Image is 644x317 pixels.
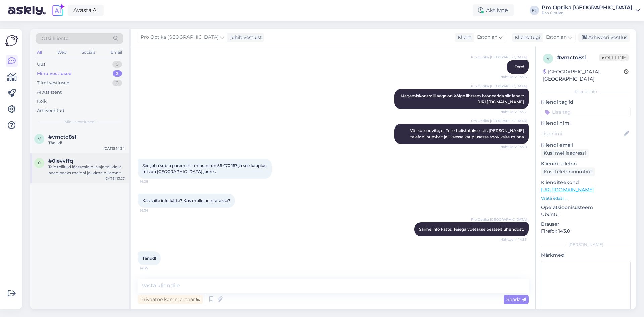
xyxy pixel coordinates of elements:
[112,80,122,86] div: 0
[541,179,631,186] p: Klienditeekond
[419,227,524,232] span: Saime info kätte. Teiega võetakse peatselt ühendust.
[48,140,125,146] div: Tänud!
[38,136,41,141] span: v
[515,64,524,69] span: Tere!
[541,107,631,117] input: Lisa tag
[541,99,631,106] p: Kliendi tag'id
[471,84,527,89] span: Pro Optika [GEOGRAPHIC_DATA]
[541,252,631,259] p: Märkmed
[142,163,267,174] span: See juba sobib paremini - minu nr on 56 470 167 ja see kauplus mis on [GEOGRAPHIC_DATA] juures.
[37,107,64,114] div: Arhiveeritud
[37,98,47,105] div: Kõik
[138,295,203,304] div: Privaatne kommentaar
[512,34,540,41] div: Klienditugi
[36,48,43,57] div: All
[541,130,623,137] input: Lisa nimi
[56,48,68,57] div: Web
[541,242,631,248] div: [PERSON_NAME]
[578,33,630,42] div: Arhiveeri vestlus
[541,160,631,167] p: Kliendi telefon
[541,167,595,176] div: Küsi telefoninumbrit
[37,61,45,68] div: Uus
[541,204,631,211] p: Operatsioonisüsteem
[541,142,631,149] p: Kliendi email
[546,34,567,41] span: Estonian
[542,5,640,16] a: Pro Optika [GEOGRAPHIC_DATA]Pro Optika
[599,54,629,61] span: Offline
[541,120,631,127] p: Kliendi nimi
[477,34,497,41] span: Estonian
[506,296,526,302] span: Saada
[5,34,18,47] img: Askly Logo
[530,6,539,15] div: PT
[557,54,599,62] div: # vmcto8sl
[38,160,41,165] span: 0
[500,74,527,80] span: Nähtud ✓ 14:26
[228,34,262,41] div: juhib vestlust
[42,35,68,42] span: Otsi kliente
[455,34,471,41] div: Klient
[542,10,633,16] div: Pro Optika
[471,217,527,222] span: Pro Optika [GEOGRAPHIC_DATA]
[471,55,527,60] span: Pro Optika [GEOGRAPHIC_DATA]
[541,221,631,228] p: Brauser
[37,89,62,96] div: AI Assistent
[541,195,631,201] p: Vaata edasi ...
[113,70,122,77] div: 2
[48,134,76,140] span: #vmcto8sl
[543,68,624,83] div: [GEOGRAPHIC_DATA], [GEOGRAPHIC_DATA]
[410,128,525,139] span: Või kui soovite, et Teile helistatakse, siis [PERSON_NAME] telefoni numbrit ja illisesse kaupluse...
[68,5,104,16] a: Avasta AI
[37,80,70,86] div: Tiimi vestlused
[500,144,527,149] span: Nähtud ✓ 14:28
[500,237,527,242] span: Nähtud ✓ 14:35
[48,164,125,176] div: Teie tellitud läätsesid oli vaja tellida ja need peaks meieni jõudma hiljemalt 17.10. Kui läätsed...
[541,89,631,95] div: Kliendi info
[112,61,122,68] div: 0
[140,179,165,184] span: 14:28
[80,48,97,57] div: Socials
[471,118,527,123] span: Pro Optika [GEOGRAPHIC_DATA]
[64,119,95,125] span: Minu vestlused
[140,208,165,213] span: 14:34
[104,176,125,181] div: [DATE] 13:27
[541,228,631,235] p: Firefox 143.0
[51,3,65,17] img: explore-ai
[109,48,123,57] div: Email
[541,149,589,158] div: Küsi meiliaadressi
[37,70,72,77] div: Minu vestlused
[547,56,549,61] span: v
[500,109,527,114] span: Nähtud ✓ 14:27
[401,93,524,104] span: Nägemiskontrolli aega on kõige lihtsam broneerida siit lehelt:
[141,34,219,41] span: Pro Optika [GEOGRAPHIC_DATA]
[541,211,631,218] p: Ubuntu
[542,5,633,10] div: Pro Optika [GEOGRAPHIC_DATA]
[541,187,594,193] a: [URL][DOMAIN_NAME]
[477,99,524,104] a: [URL][DOMAIN_NAME]
[473,4,514,16] div: Aktiivne
[104,146,125,151] div: [DATE] 14:34
[48,158,73,164] span: #0ievvffq
[140,266,165,271] span: 14:35
[142,256,156,261] span: Tänud!
[142,198,230,203] span: Kas saite info kätte? Kas mulle helistatakse?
